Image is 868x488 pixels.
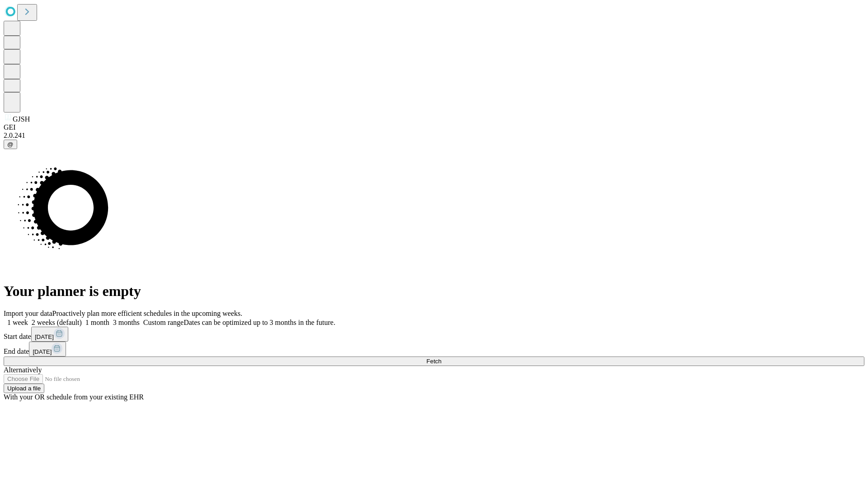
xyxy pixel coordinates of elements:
span: @ [7,141,14,148]
button: Fetch [4,357,864,366]
span: 1 week [7,319,28,326]
span: Import your data [4,310,52,317]
span: Custom range [143,319,184,326]
button: Upload a file [4,384,44,393]
span: With your OR schedule from your existing EHR [4,393,144,401]
button: [DATE] [31,327,68,342]
button: @ [4,140,17,149]
div: 2.0.241 [4,131,864,140]
span: Fetch [426,358,441,365]
div: GEI [4,123,864,131]
button: [DATE] [29,342,66,357]
span: Alternatively [4,366,42,374]
span: 2 weeks (default) [32,319,82,326]
span: GJSH [13,115,30,123]
span: [DATE] [35,333,54,340]
span: Dates can be optimized up to 3 months in the future. [184,319,335,326]
span: 1 month [85,319,109,326]
div: Start date [4,327,864,342]
span: 3 months [113,319,140,326]
span: Proactively plan more efficient schedules in the upcoming weeks. [52,310,242,317]
h1: Your planner is empty [4,283,864,300]
span: [DATE] [33,348,52,355]
div: End date [4,342,864,357]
